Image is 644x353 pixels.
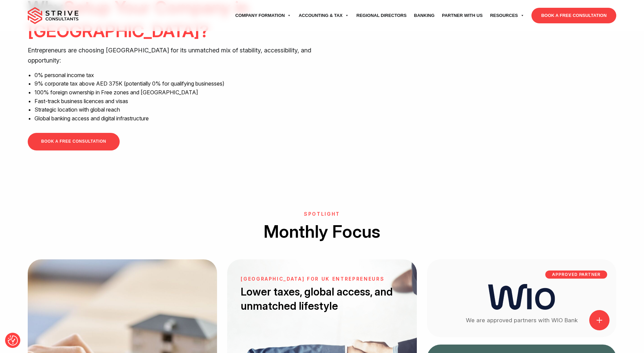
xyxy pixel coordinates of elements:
[34,114,317,123] li: Global banking access and digital infrastructure
[241,285,403,313] h3: Lower taxes, global access, and unmatched lifestyle
[427,315,617,325] p: We are approved partners with WIO Bank
[34,79,317,88] li: 9% corporate tax above AED 375K (potentially 0% for qualifying businesses)
[28,211,617,217] h6: SPOTLIGHT
[531,8,616,23] a: BOOK A FREE CONSULTATION
[486,6,528,25] a: Resources
[353,6,410,25] a: Regional Directors
[28,45,317,66] p: Entrepreneurs are choosing [GEOGRAPHIC_DATA] for its unmatched mix of stability, accessibility, a...
[410,6,438,25] a: Banking
[8,335,18,346] img: Revisit consent button
[28,7,78,24] img: main-logo.svg
[438,6,486,25] a: Partner with Us
[295,6,353,25] a: Accounting & Tax
[427,259,617,337] a: APPROVED PARTNER We are approved partners with WIO Bank
[34,71,317,80] li: 0% personal income tax
[28,133,120,150] a: BOOK A FREE CONSULTATION
[8,335,18,346] button: Consent Preferences
[28,220,617,243] h2: Monthly Focus
[34,88,317,97] li: 100% foreign ownership in Free zones and [GEOGRAPHIC_DATA]
[34,97,317,106] li: Fast-track business licences and visas
[241,276,403,282] h6: [GEOGRAPHIC_DATA] for UK entrepreneurs
[34,105,317,114] li: Strategic location with global reach
[232,6,295,25] a: Company Formation
[545,270,607,279] p: APPROVED PARTNER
